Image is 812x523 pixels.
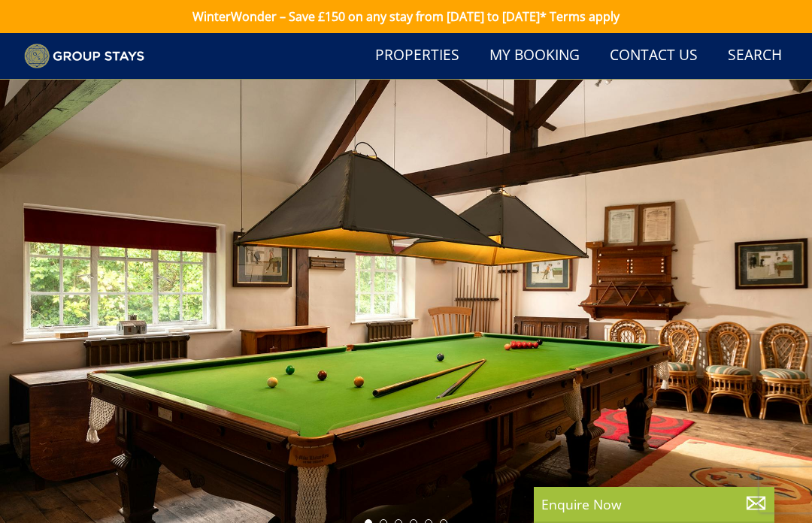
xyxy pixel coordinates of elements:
[369,39,465,73] a: Properties
[604,39,704,73] a: Contact Us
[722,39,788,73] a: Search
[483,39,586,73] a: My Booking
[541,494,767,514] p: Enquire Now
[24,44,144,69] img: Group Stays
